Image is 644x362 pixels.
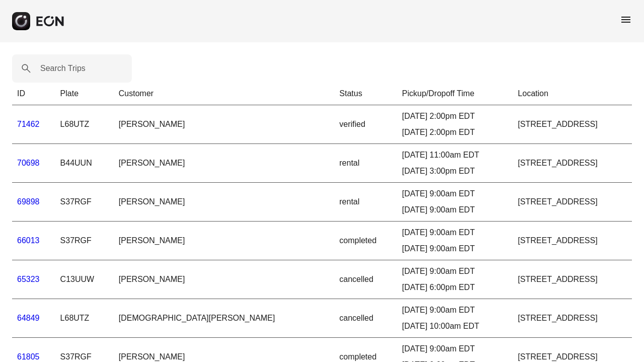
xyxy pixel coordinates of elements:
div: [DATE] 9:00am EDT [402,343,508,355]
div: [DATE] 9:00am EDT [402,188,508,200]
td: C13UUW [55,260,114,299]
td: [DEMOGRAPHIC_DATA][PERSON_NAME] [114,299,335,338]
td: completed [335,222,397,260]
a: 66013 [17,236,40,245]
th: Status [335,83,397,105]
th: Location [513,83,632,105]
div: [DATE] 10:00am EDT [402,320,508,332]
div: [DATE] 3:00pm EDT [402,165,508,177]
td: S37RGF [55,183,114,222]
td: [STREET_ADDRESS] [513,144,632,183]
label: Search Trips [40,62,86,75]
div: [DATE] 6:00pm EDT [402,281,508,294]
td: [STREET_ADDRESS] [513,183,632,222]
td: [PERSON_NAME] [114,183,335,222]
td: L68UTZ [55,105,114,144]
td: [STREET_ADDRESS] [513,260,632,299]
td: cancelled [335,260,397,299]
td: B44UUN [55,144,114,183]
div: [DATE] 9:00am EDT [402,204,508,216]
div: [DATE] 2:00pm EDT [402,110,508,122]
a: 69898 [17,197,40,206]
a: 64849 [17,314,40,322]
a: 70698 [17,159,40,167]
th: Plate [55,83,114,105]
td: rental [335,183,397,222]
span: menu [620,14,632,26]
div: [DATE] 11:00am EDT [402,149,508,161]
a: 65323 [17,275,40,283]
th: ID [12,83,55,105]
div: [DATE] 9:00am EDT [402,304,508,316]
td: rental [335,144,397,183]
td: [STREET_ADDRESS] [513,105,632,144]
div: [DATE] 9:00am EDT [402,265,508,277]
td: [PERSON_NAME] [114,105,335,144]
td: [PERSON_NAME] [114,222,335,260]
a: 71462 [17,120,40,128]
div: [DATE] 2:00pm EDT [402,126,508,138]
td: [STREET_ADDRESS] [513,299,632,338]
a: 61805 [17,352,40,361]
td: [PERSON_NAME] [114,260,335,299]
td: [PERSON_NAME] [114,144,335,183]
td: cancelled [335,299,397,338]
th: Customer [114,83,335,105]
div: [DATE] 9:00am EDT [402,243,508,255]
th: Pickup/Dropoff Time [397,83,513,105]
td: S37RGF [55,222,114,260]
div: [DATE] 9:00am EDT [402,227,508,239]
td: L68UTZ [55,299,114,338]
td: [STREET_ADDRESS] [513,222,632,260]
td: verified [335,105,397,144]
